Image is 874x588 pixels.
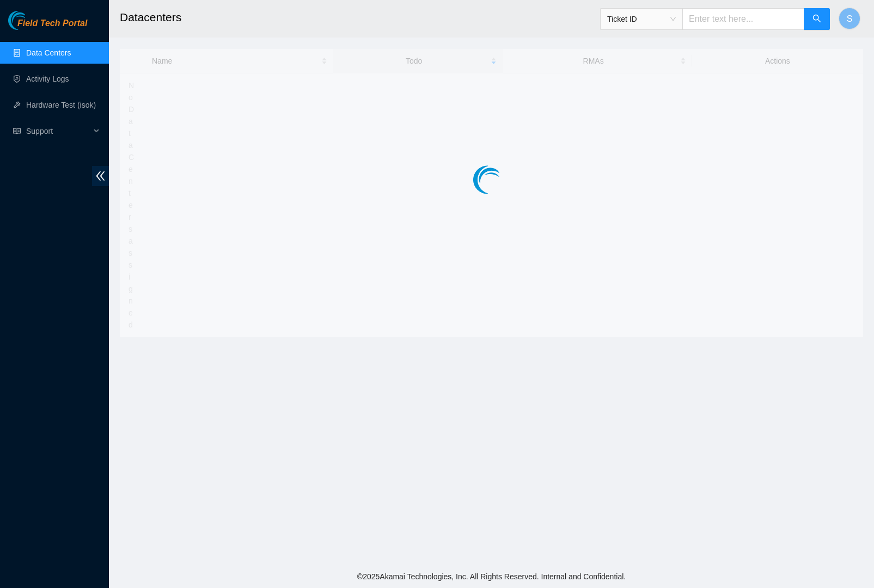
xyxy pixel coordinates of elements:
span: S [847,12,853,26]
input: Enter text here... [682,8,804,30]
img: Akamai Technologies [8,11,55,30]
span: Field Tech Portal [17,18,87,29]
a: Hardware Test (isok) [26,101,96,109]
span: Ticket ID [607,11,676,27]
footer: © 2025 Akamai Technologies, Inc. All Rights Reserved. Internal and Confidential. [109,565,874,588]
a: Activity Logs [26,75,69,83]
a: Data Centers [26,48,71,57]
button: search [804,8,830,30]
button: S [839,8,860,29]
span: double-left [92,166,109,186]
a: Akamai TechnologiesField Tech Portal [8,20,87,34]
span: search [812,14,821,24]
span: Support [26,120,90,142]
span: read [13,127,21,135]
